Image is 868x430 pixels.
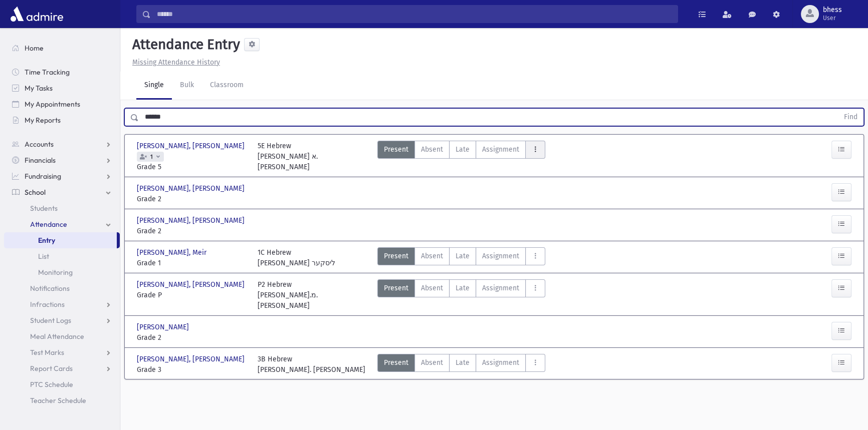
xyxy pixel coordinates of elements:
a: Fundraising [4,168,120,184]
a: My Reports [4,112,120,128]
div: 5E Hebrew [PERSON_NAME] א. [PERSON_NAME] [258,141,368,172]
span: List [38,252,49,261]
a: Meal Attendance [4,328,120,344]
span: My Reports [25,116,61,125]
a: Student Logs [4,312,120,328]
span: My Appointments [25,100,80,109]
span: Present [384,144,408,155]
u: Missing Attendance History [132,58,220,67]
span: Present [384,357,408,368]
span: [PERSON_NAME], Meir [137,247,208,258]
span: Time Tracking [25,68,70,77]
a: Entry [4,232,117,248]
a: Missing Attendance History [128,58,220,67]
div: AttTypes [377,247,545,268]
span: Grade P [137,290,248,300]
a: Bulk [172,72,202,100]
span: Student Logs [30,316,71,325]
span: [PERSON_NAME], [PERSON_NAME] [137,354,247,364]
span: Absent [421,283,443,293]
span: Late [456,357,470,368]
span: Present [384,283,408,293]
span: Late [456,144,470,155]
a: Monitoring [4,264,120,280]
div: P2 Hebrew [PERSON_NAME].מ. [PERSON_NAME] [258,279,368,311]
a: Students [4,200,120,216]
span: Present [384,251,408,261]
span: Assignment [482,357,519,368]
a: Teacher Schedule [4,392,120,408]
a: Classroom [202,72,252,100]
span: Grade 5 [137,162,248,172]
span: My Tasks [25,84,53,93]
span: Assignment [482,283,519,293]
span: Entry [38,236,55,245]
a: Accounts [4,136,120,152]
input: Search [151,5,678,23]
a: Attendance [4,216,120,232]
span: [PERSON_NAME], [PERSON_NAME] [137,279,247,290]
span: School [25,188,46,197]
span: Late [456,283,470,293]
a: Infractions [4,296,120,312]
span: 1 [148,154,155,160]
div: AttTypes [377,279,545,311]
a: Report Cards [4,360,120,376]
a: My Tasks [4,80,120,96]
span: Home [25,44,44,53]
span: Grade 2 [137,194,248,204]
span: Assignment [482,251,519,261]
a: My Appointments [4,96,120,112]
span: User [823,14,842,22]
span: Teacher Schedule [30,396,86,405]
span: [PERSON_NAME], [PERSON_NAME] [137,215,247,226]
a: Financials [4,152,120,168]
a: PTC Schedule [4,376,120,392]
img: AdmirePro [8,4,66,24]
span: Absent [421,144,443,155]
span: Report Cards [30,364,73,373]
span: Fundraising [25,172,61,181]
span: Accounts [25,140,54,149]
a: Home [4,40,120,56]
span: [PERSON_NAME], [PERSON_NAME] [137,183,247,194]
span: Attendance [30,220,67,229]
a: Test Marks [4,344,120,360]
div: AttTypes [377,354,545,375]
span: Absent [421,357,443,368]
span: Grade 2 [137,332,248,343]
span: Meal Attendance [30,332,84,341]
a: School [4,184,120,200]
button: Find [838,109,863,126]
span: [PERSON_NAME] [137,322,191,332]
a: Time Tracking [4,64,120,80]
div: 1C Hebrew [PERSON_NAME] ליסקער [258,247,335,268]
span: Assignment [482,144,519,155]
span: [PERSON_NAME], [PERSON_NAME] [137,141,247,151]
span: bhess [823,6,842,14]
a: Notifications [4,280,120,296]
span: Infractions [30,300,65,309]
span: Notifications [30,284,70,293]
a: List [4,248,120,264]
div: AttTypes [377,141,545,172]
span: Financials [25,156,56,165]
span: Absent [421,251,443,261]
span: Students [30,204,58,213]
h5: Attendance Entry [128,36,240,53]
span: Monitoring [38,268,73,277]
span: Grade 1 [137,258,248,268]
span: PTC Schedule [30,380,73,389]
div: 3B Hebrew [PERSON_NAME]. [PERSON_NAME] [258,354,365,375]
span: Late [456,251,470,261]
span: Grade 3 [137,364,248,375]
span: Grade 2 [137,226,248,236]
span: Test Marks [30,348,64,357]
a: Single [136,72,172,100]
